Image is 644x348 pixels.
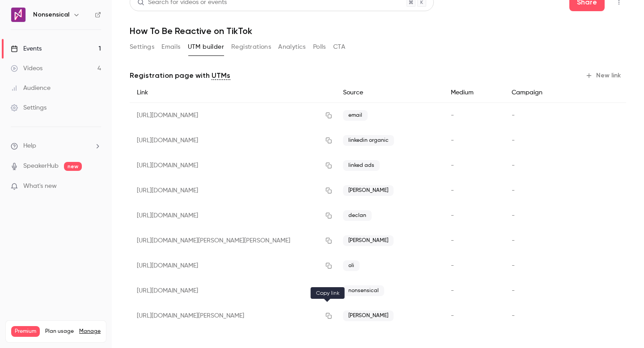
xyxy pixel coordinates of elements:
[343,160,380,171] span: linked ads
[130,40,154,54] button: Settings
[512,162,515,169] span: -
[336,83,443,103] div: Source
[343,185,394,196] span: [PERSON_NAME]
[11,103,47,112] div: Settings
[343,110,368,121] span: email
[11,44,42,53] div: Events
[130,178,336,203] div: [URL][DOMAIN_NAME]
[444,83,505,103] div: Medium
[188,40,224,54] button: UTM builder
[451,212,454,219] span: -
[343,210,372,221] span: declan
[11,141,101,151] li: help-dropdown-opener
[130,83,336,103] div: Link
[512,212,515,219] span: -
[512,313,515,319] span: -
[23,161,59,171] a: SpeakerHub
[512,263,515,269] span: -
[90,182,101,191] iframe: Noticeable Trigger
[278,40,306,54] button: Analytics
[212,70,230,81] a: UTMs
[130,303,336,328] div: [URL][DOMAIN_NAME][PERSON_NAME]
[45,328,74,335] span: Plan usage
[130,153,336,178] div: [URL][DOMAIN_NAME]
[11,326,40,337] span: Premium
[130,103,336,128] div: [URL][DOMAIN_NAME]
[343,310,394,321] span: [PERSON_NAME]
[451,112,454,119] span: -
[130,253,336,278] div: [URL][DOMAIN_NAME]
[451,187,454,194] span: -
[23,141,36,151] span: Help
[231,40,271,54] button: Registrations
[343,235,394,246] span: [PERSON_NAME]
[512,187,515,194] span: -
[512,238,515,244] span: -
[451,313,454,319] span: -
[504,83,579,103] div: Campaign
[451,263,454,269] span: -
[79,328,101,335] a: Manage
[33,10,69,19] h6: Nonsensical
[11,84,51,93] div: Audience
[343,135,394,146] span: linkedin organic
[130,278,336,303] div: [URL][DOMAIN_NAME]
[512,112,515,119] span: -
[11,64,42,73] div: Videos
[313,40,326,54] button: Polls
[23,182,57,191] span: What's new
[343,285,384,296] span: nonsensical
[64,162,82,171] span: new
[451,288,454,294] span: -
[333,40,345,54] button: CTA
[451,137,454,144] span: -
[130,228,336,253] div: [URL][DOMAIN_NAME][PERSON_NAME][PERSON_NAME]
[130,70,230,81] p: Registration page with
[343,260,360,271] span: oli
[512,288,515,294] span: -
[130,203,336,228] div: [URL][DOMAIN_NAME]
[161,40,180,54] button: Emails
[512,137,515,144] span: -
[11,8,25,22] img: Nonsensical
[130,128,336,153] div: [URL][DOMAIN_NAME]
[451,238,454,244] span: -
[451,162,454,169] span: -
[130,25,626,36] h1: How To Be Reactive on TikTok
[582,68,626,83] button: New link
